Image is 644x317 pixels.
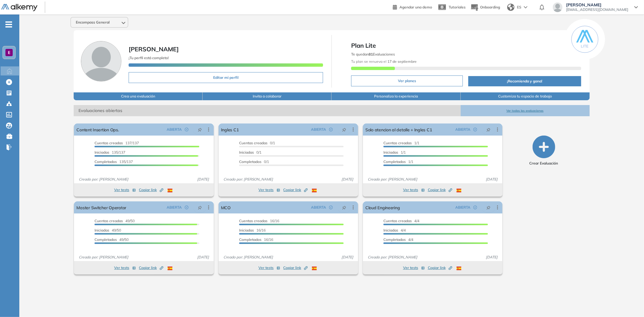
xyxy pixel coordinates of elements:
span: Tutoriales [449,5,466,9]
button: Copiar link [139,264,163,271]
span: [DATE] [483,255,500,260]
span: 0/1 [239,150,261,155]
span: Cuentas creadas [383,141,412,145]
span: Te quedan Evaluaciones [351,52,395,56]
button: Copiar link [428,186,452,194]
button: Customiza tu espacio de trabajo [461,92,590,100]
span: 49/50 [95,219,135,223]
span: Cuentas creadas [95,141,123,145]
span: ABIERTA [311,127,326,132]
span: Plan Lite [351,41,581,50]
span: 0/1 [239,141,275,145]
button: Ver tests [258,264,280,271]
span: Completados [239,159,261,164]
span: Tu plan se renueva el [351,59,417,64]
span: pushpin [198,205,202,210]
button: Copiar link [283,264,308,271]
a: MCO [221,201,231,213]
span: Cuentas creadas [383,219,412,223]
span: ABIERTA [311,205,326,210]
button: Copiar link [428,264,452,271]
span: Onboarding [480,5,500,9]
button: pushpin [338,203,351,212]
span: Creado por: [PERSON_NAME] [221,255,275,260]
span: Completados [383,237,406,242]
img: ESP [168,267,172,270]
span: Copiar link [283,187,308,193]
span: 0/1 [239,159,269,164]
a: Content Insertion Ops. [76,123,119,136]
a: Agendar una demo [393,3,432,10]
span: Crear Evaluación [530,161,558,166]
img: ESP [457,189,461,192]
span: [PERSON_NAME] [566,2,628,7]
span: Creado por: [PERSON_NAME] [76,177,131,182]
span: 1/1 [383,150,406,155]
img: Logo [1,4,37,11]
span: Completados [239,237,261,242]
button: Ver tests [403,264,425,271]
img: Foto de perfil [81,41,121,82]
span: Creado por: [PERSON_NAME] [221,177,275,182]
span: Evaluaciones abiertas [74,105,460,116]
span: Completados [95,159,117,164]
span: Cuentas creadas [239,219,268,223]
span: 135/137 [95,150,125,155]
a: Solo atencion al detalle + Ingles C1 [365,123,432,136]
a: Cloud Engineering [365,201,400,213]
a: Master Switcher Operator [76,201,126,213]
button: pushpin [482,125,495,134]
button: Crea una evaluación [74,92,203,100]
span: Copiar link [428,187,452,193]
button: Personaliza la experiencia [332,92,460,100]
span: Iniciadas [383,228,398,232]
i: - [5,24,12,25]
span: [DATE] [195,177,211,182]
span: Copiar link [283,265,308,271]
span: [EMAIL_ADDRESS][DOMAIN_NAME] [566,7,628,12]
button: pushpin [193,125,207,134]
span: 1/1 [383,159,413,164]
img: ESP [312,189,317,192]
span: pushpin [198,127,202,132]
span: Copiar link [139,187,163,193]
span: Iniciadas [383,150,398,155]
span: Completados [383,159,406,164]
span: 137/137 [95,141,139,145]
span: E [8,50,10,55]
button: Copiar link [139,186,163,194]
img: ESP [312,267,317,270]
span: 16/16 [239,237,273,242]
span: Copiar link [428,265,452,271]
button: Ver todas las evaluaciones [461,105,590,116]
span: Iniciadas [95,228,109,232]
button: Ver planes [351,75,463,86]
span: [DATE] [339,255,356,260]
button: Crear Evaluación [530,136,558,166]
span: 4/4 [383,219,419,223]
span: Cuentas creadas [239,141,268,145]
span: Creado por: [PERSON_NAME] [365,255,420,260]
span: ABIERTA [167,205,182,210]
span: 4/4 [383,228,406,232]
button: Editar mi perfil [129,72,323,83]
button: Ver tests [258,186,280,194]
span: Agendar una demo [399,5,432,9]
span: Creado por: [PERSON_NAME] [76,255,131,260]
span: check-circle [329,206,333,209]
b: 17 de septiembre [386,59,417,64]
img: world [507,4,514,11]
span: check-circle [473,206,477,209]
span: check-circle [185,128,188,131]
span: ABIERTA [167,127,182,132]
img: arrow [524,6,527,8]
span: [DATE] [195,255,211,260]
img: ESP [168,189,172,192]
span: check-circle [185,206,188,209]
button: ¡Recomienda y gana! [468,76,581,86]
span: 16/16 [239,219,279,223]
span: Iniciadas [239,228,254,232]
img: ESP [457,267,461,270]
button: Onboarding [470,1,500,14]
span: Iniciadas [95,150,109,155]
